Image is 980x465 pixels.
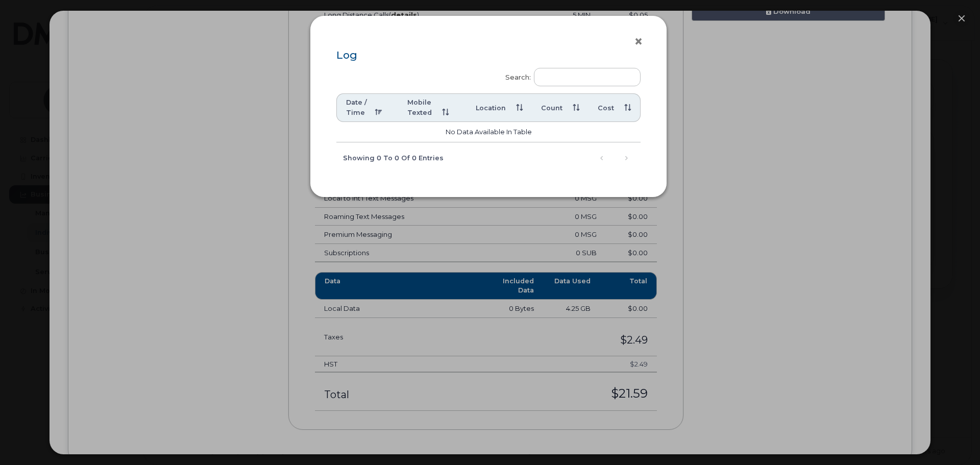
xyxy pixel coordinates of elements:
button: × [634,34,648,50]
td: No data available in table [336,122,641,142]
th: Date / Time: activate to sort column descending [336,93,398,122]
a: Next [619,151,634,166]
div: Showing 0 to 0 of 0 entries [336,149,444,166]
th: Mobile Texted: activate to sort column ascending [398,93,467,122]
th: Count: activate to sort column ascending [532,93,589,122]
th: Cost: activate to sort column ascending [589,93,641,122]
a: Previous [594,151,609,166]
div: Log [336,50,641,61]
label: Search: [499,61,641,90]
th: Location: activate to sort column ascending [467,93,532,122]
input: Search: [534,68,641,86]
